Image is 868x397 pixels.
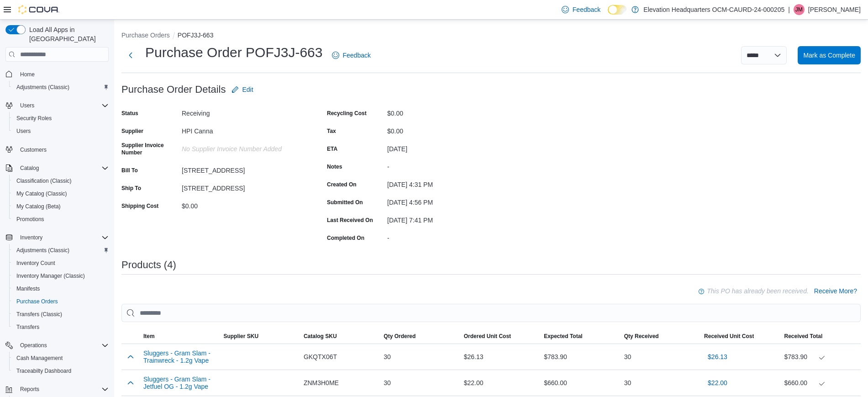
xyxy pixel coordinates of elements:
div: $660.00 [540,374,620,392]
span: Operations [20,342,47,349]
button: My Catalog (Beta) [9,200,112,213]
button: Operations [2,339,112,352]
span: Users [16,100,109,111]
button: Cash Management [9,352,112,365]
div: [STREET_ADDRESS] [182,163,304,174]
button: Users [2,99,112,112]
button: Classification (Classic) [9,175,112,187]
label: Last Received On [327,217,373,224]
button: Reports [2,383,112,396]
span: Transfers [16,323,39,331]
button: Item [140,329,220,344]
span: Receive More? [814,286,857,296]
div: [DATE] 4:31 PM [387,177,510,188]
span: Feedback [573,5,600,14]
a: Transfers [13,322,43,333]
span: Received Unit Cost [704,333,754,340]
button: $26.13 [704,348,731,366]
span: Promotions [16,216,44,223]
a: Feedback [558,0,604,19]
button: POFJ3J-663 [178,32,214,39]
span: Purchase Orders [16,298,58,305]
a: Home [16,69,38,80]
label: Completed On [327,234,364,242]
span: Inventory Manager (Classic) [16,272,85,280]
p: | [788,4,790,15]
button: Transfers [9,321,112,333]
span: Users [20,102,34,109]
span: Home [20,71,35,78]
button: Adjustments (Classic) [9,244,112,257]
span: Qty Received [624,333,659,340]
button: Purchase Orders [9,295,112,308]
span: Adjustments (Classic) [16,84,69,91]
button: Home [2,67,112,80]
a: Customers [16,144,50,155]
span: Adjustments (Classic) [13,245,109,256]
div: No Supplier Invoice Number added [182,142,304,153]
a: Inventory Count [13,258,59,269]
a: Manifests [13,283,43,294]
button: Adjustments (Classic) [9,81,112,94]
div: Receiving [182,106,304,117]
button: Transfers (Classic) [9,308,112,321]
span: Adjustments (Classic) [13,82,109,93]
label: Bill To [121,167,138,174]
p: Elevation Headquarters OCM-CAURD-24-000205 [643,4,784,15]
span: Classification (Classic) [16,177,72,185]
button: Expected Total [540,329,620,344]
span: Reports [16,384,109,395]
button: Users [9,125,112,138]
div: $660.00 [784,377,857,388]
button: Users [16,100,38,111]
button: Promotions [9,213,112,226]
label: Shipping Cost [121,202,158,210]
span: Catalog [16,163,109,174]
span: Load All Apps in [GEOGRAPHIC_DATA] [26,25,109,43]
label: Supplier Invoice Number [121,142,178,156]
span: Item [143,333,155,340]
span: Classification (Classic) [13,175,109,186]
button: Catalog [2,162,112,175]
button: Catalog [16,163,42,174]
span: Promotions [13,214,109,225]
div: - [387,231,510,242]
button: Customers [2,143,112,156]
label: Status [121,110,138,117]
a: My Catalog (Classic) [13,188,71,199]
button: Received Unit Cost [700,329,780,344]
a: Traceabilty Dashboard [13,365,75,376]
span: Feedback [343,51,371,60]
label: Submitted On [327,199,363,206]
button: Catalog SKU [300,329,380,344]
button: Inventory [16,232,46,243]
button: Inventory Manager (Classic) [9,270,112,282]
a: Security Roles [13,113,55,124]
span: Home [16,68,109,79]
a: Users [13,126,34,137]
span: Security Roles [13,113,109,124]
label: Ship To [121,185,141,192]
button: Security Roles [9,112,112,125]
span: Mark as Complete [803,51,855,60]
a: Promotions [13,214,48,225]
div: 30 [621,374,700,392]
span: Cash Management [13,353,109,364]
label: Tax [327,127,336,135]
span: My Catalog (Beta) [16,203,61,210]
div: - [387,159,510,170]
div: $22.00 [460,374,540,392]
h3: Purchase Order Details [121,84,226,95]
button: My Catalog (Classic) [9,187,112,200]
div: HPI Canna [182,124,304,135]
label: ETA [327,145,337,153]
a: Purchase Orders [13,296,62,307]
button: Supplier SKU [220,329,300,344]
button: Next [121,46,140,64]
span: Expected Total [544,333,582,340]
button: Qty Received [621,329,700,344]
span: Qty Ordered [384,333,416,340]
span: Cash Management [16,355,63,362]
span: Inventory Count [13,258,109,269]
span: Users [13,126,109,137]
